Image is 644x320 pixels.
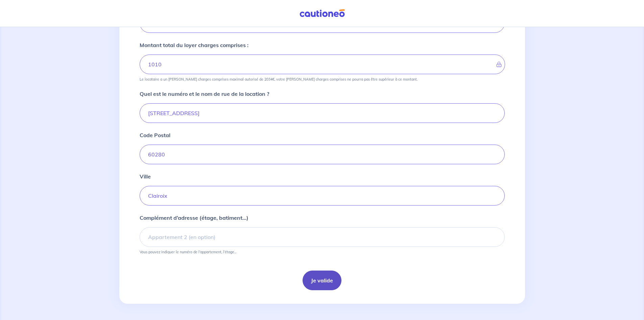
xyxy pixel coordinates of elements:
p: Montant total du loyer charges comprises : [140,41,248,49]
input: Ex: 165 avenue de Bretagne [140,103,505,123]
p: Vous pouvez indiquer le numéro de l’appartement, l’étage... [140,250,236,254]
button: Je valide [303,271,341,290]
p: Ville [140,172,151,180]
p: Le locataire a un [PERSON_NAME] charges comprises maximal autorisé de 2034€, votre [PERSON_NAME] ... [140,77,418,82]
input: Appartement 2 (en option) [140,227,505,247]
input: Ex: 59000 [140,145,505,164]
input: Ex: Lille [140,186,505,206]
p: Quel est le numéro et le nom de rue de la location ? [140,90,269,98]
p: Complément d’adresse (étage, batiment...) [140,214,248,222]
p: Code Postal [140,131,170,139]
img: Cautioneo [297,9,348,18]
